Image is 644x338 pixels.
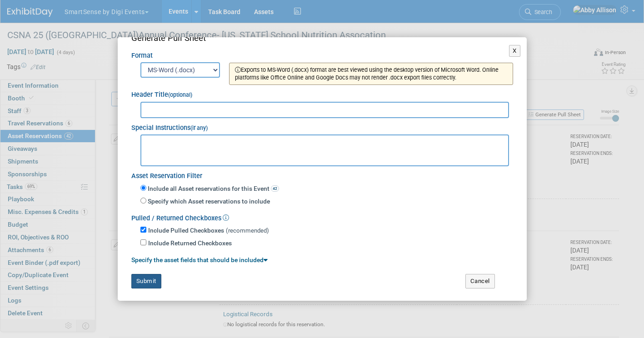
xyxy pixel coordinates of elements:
[131,166,513,181] div: Asset Reservation Filter
[148,226,224,235] label: Include Pulled Checkboxes
[131,85,513,100] div: Header Title
[229,63,513,84] div: Exports to MS-Word (.docx) format are best viewed using the desktop version of Microsoft Word. On...
[148,239,232,248] label: Include Returned Checkboxes
[131,32,513,45] div: Generate Pull Sheet
[168,92,192,98] small: (optional)
[271,185,279,192] span: 42
[131,45,513,61] div: Format
[465,274,495,288] button: Cancel
[146,184,279,194] label: Include all Asset reservations for this Event
[146,197,270,206] label: Specify which Asset reservations to include
[131,209,513,224] div: Pulled / Returned Checkboxes
[131,274,161,288] button: Submit
[509,45,520,57] button: X
[190,125,208,131] small: (if any)
[131,118,513,133] div: Special Instructions
[226,227,269,234] span: (recommended)
[131,256,268,263] a: Specify the asset fields that should be included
